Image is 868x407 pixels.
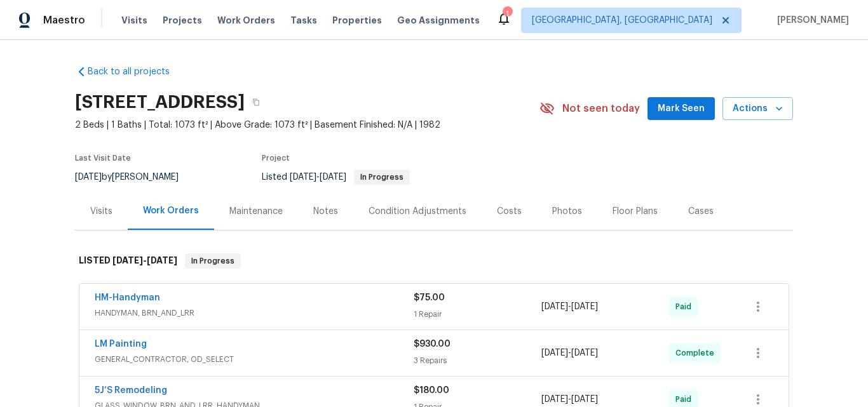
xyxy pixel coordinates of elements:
span: $930.00 [414,340,451,349]
div: Photos [552,205,582,218]
div: Costs [497,205,522,218]
div: Cases [688,205,714,218]
span: In Progress [186,255,240,267]
span: Actions [733,101,783,117]
div: Notes [313,205,338,218]
span: - [290,173,346,182]
h6: LISTED [79,253,177,269]
span: [GEOGRAPHIC_DATA], [GEOGRAPHIC_DATA] [532,14,712,27]
div: Visits [90,205,112,218]
span: Project [262,154,290,162]
span: HANDYMAN, BRN_AND_LRR [95,307,414,319]
span: In Progress [355,173,409,181]
span: [DATE] [75,173,102,182]
span: - [541,347,598,359]
span: Maestro [43,14,85,27]
div: 1 Repair [414,308,541,321]
span: - [541,393,598,406]
span: [DATE] [571,395,598,404]
span: $75.00 [414,293,445,302]
span: [DATE] [147,256,177,265]
span: Last Visit Date [75,154,131,162]
h2: [STREET_ADDRESS] [75,96,245,109]
a: HM-Handyman [95,293,160,302]
div: by [PERSON_NAME] [75,170,194,185]
span: Geo Assignments [397,14,480,27]
div: 1 [503,8,512,20]
span: Paid [675,300,696,313]
span: - [541,300,598,313]
span: 2 Beds | 1 Baths | Total: 1073 ft² | Above Grade: 1073 ft² | Basement Finished: N/A | 1982 [75,119,539,131]
span: $180.00 [414,386,449,395]
div: Work Orders [143,204,199,217]
span: [DATE] [290,173,316,182]
button: Copy Address [245,91,268,114]
a: 5J’S Remodeling [95,386,167,395]
span: Complete [675,347,719,359]
span: [DATE] [541,395,568,404]
span: Work Orders [217,14,275,27]
a: LM Painting [95,340,147,349]
span: [DATE] [571,349,598,357]
span: - [112,256,177,265]
span: [DATE] [320,173,346,182]
span: [DATE] [571,302,598,311]
span: Projects [163,14,202,27]
span: GENERAL_CONTRACTOR, OD_SELECT [95,353,414,366]
span: Paid [675,393,696,406]
a: Back to all projects [75,65,197,78]
span: Not seen today [562,102,640,115]
span: Mark Seen [658,101,705,117]
div: 3 Repairs [414,354,541,367]
div: Maintenance [229,205,283,218]
span: Listed [262,173,410,182]
span: [DATE] [112,256,143,265]
span: [DATE] [541,302,568,311]
div: Condition Adjustments [369,205,466,218]
button: Mark Seen [648,97,715,121]
span: [PERSON_NAME] [772,14,849,27]
button: Actions [722,97,793,121]
div: Floor Plans [613,205,658,218]
span: Properties [332,14,382,27]
span: Visits [121,14,147,27]
span: [DATE] [541,349,568,357]
div: LISTED [DATE]-[DATE]In Progress [75,241,793,281]
span: Tasks [290,16,317,25]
